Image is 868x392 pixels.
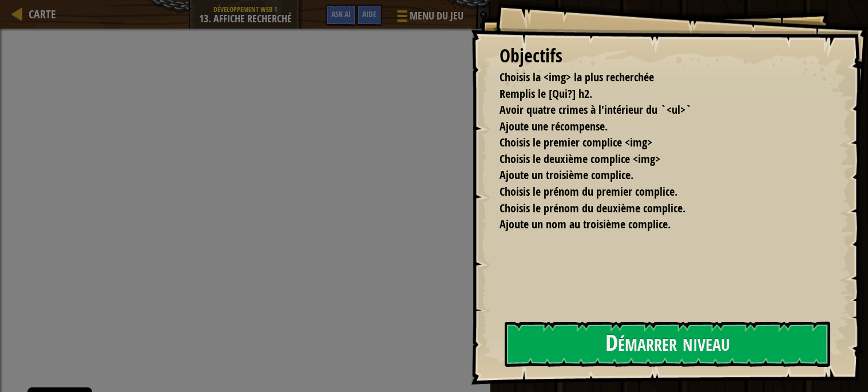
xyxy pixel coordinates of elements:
[485,184,825,200] li: Choisis le prénom du premier complice.
[500,118,608,134] span: Ajoute une récompense.
[331,9,351,19] span: Ask AI
[500,43,828,69] div: Objectifs
[485,86,825,102] li: Remplis le [Qui?] h2.
[485,200,825,217] li: Choisis le prénom du deuxième complice.
[485,69,825,86] li: Choisis la <img> la plus recherchée
[500,86,592,101] span: Remplis le [Qui?] h2.
[500,216,671,232] span: Ajoute un nom au troisième complice.
[485,134,825,151] li: Choisis le premier complice <img>
[500,102,692,117] span: Avoir quatre crimes à l'intérieur du `<ul>`
[485,151,825,168] li: Choisis le deuxième complice <img>
[500,167,633,183] span: Ajoute un troisième complice.
[29,6,56,22] span: Carte
[23,6,56,22] a: Carte
[485,167,825,184] li: Ajoute un troisième complice.
[500,151,660,167] span: Choisis le deuxième complice <img>
[485,102,825,118] li: Avoir quatre crimes à l'intérieur du `<ul>`
[500,184,677,199] span: Choisis le prénom du premier complice.
[326,5,356,26] button: Ask AI
[505,322,830,367] button: Démarrer niveau
[485,216,825,233] li: Ajoute un nom au troisième complice.
[500,200,685,216] span: Choisis le prénom du deuxième complice.
[362,9,376,19] span: Aide
[388,5,470,31] button: Menu du jeu
[485,118,825,135] li: Ajoute une récompense.
[500,134,652,150] span: Choisis le premier complice <img>
[500,69,654,85] span: Choisis la <img> la plus recherchée
[410,9,463,23] span: Menu du jeu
